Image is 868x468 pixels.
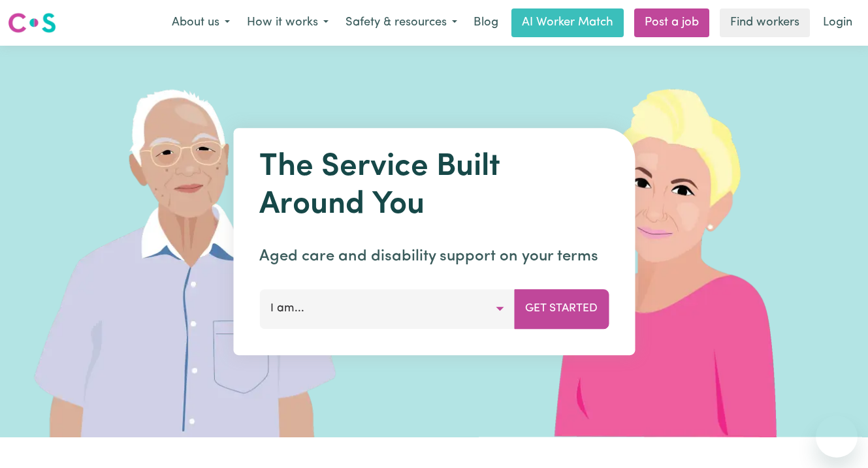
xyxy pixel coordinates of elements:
[815,8,860,37] a: Login
[816,416,858,458] iframe: Button to launch messaging window
[259,149,609,224] h1: The Service Built Around You
[163,9,238,37] button: About us
[8,8,56,38] a: Careseekers logo
[634,8,709,37] a: Post a job
[259,245,609,268] p: Aged care and disability support on your terms
[337,9,466,37] button: Safety & resources
[466,8,506,37] a: Blog
[720,8,810,37] a: Find workers
[259,289,515,328] button: I am...
[514,289,609,328] button: Get Started
[511,8,624,37] a: AI Worker Match
[8,11,56,35] img: Careseekers logo
[238,9,337,37] button: How it works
